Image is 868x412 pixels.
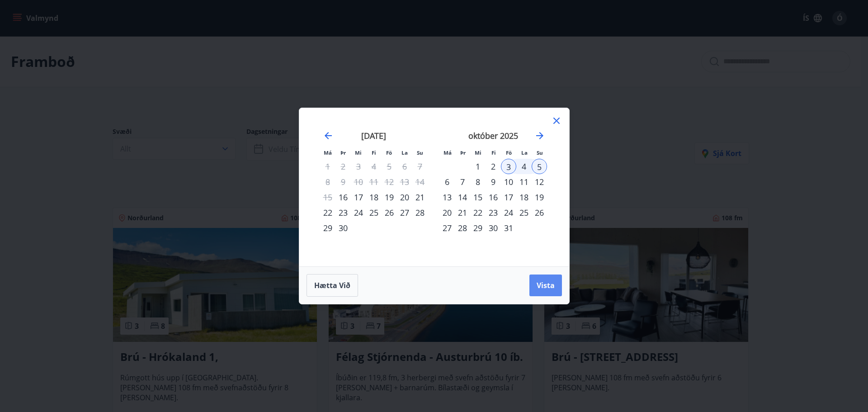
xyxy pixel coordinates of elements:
div: 16 [335,189,351,205]
div: 29 [320,220,335,236]
small: La [401,149,408,156]
td: Not available. fimmtudagur, 11. september 2025 [366,174,382,189]
td: Not available. mánudagur, 15. september 2025 [320,189,335,205]
div: 20 [397,189,412,205]
td: Choose sunnudagur, 19. október 2025 as your check-in date. It’s available. [532,189,547,205]
td: Choose laugardagur, 20. september 2025 as your check-in date. It’s available. [397,189,412,205]
td: Choose miðvikudagur, 1. október 2025 as your check-in date. It’s available. [470,159,486,174]
td: Choose mánudagur, 27. október 2025 as your check-in date. It’s available. [439,220,455,236]
button: Hætta við [307,274,358,297]
span: Vista [537,280,555,290]
div: 29 [470,220,486,236]
td: Choose miðvikudagur, 29. október 2025 as your check-in date. It’s available. [470,220,486,236]
td: Choose föstudagur, 19. september 2025 as your check-in date. It’s available. [382,189,397,205]
td: Selected as start date. föstudagur, 3. október 2025 [501,159,516,174]
div: 26 [532,205,547,220]
div: 13 [439,189,455,205]
div: 8 [470,174,486,189]
small: Mi [355,149,362,156]
td: Choose sunnudagur, 28. september 2025 as your check-in date. It’s available. [412,205,428,220]
td: Choose þriðjudagur, 21. október 2025 as your check-in date. It’s available. [455,205,470,220]
small: Þr [460,149,466,156]
div: 14 [455,189,470,205]
div: 24 [501,205,516,220]
td: Choose mánudagur, 13. október 2025 as your check-in date. It’s available. [439,189,455,205]
td: Choose laugardagur, 11. október 2025 as your check-in date. It’s available. [516,174,532,189]
div: 27 [439,220,455,236]
div: 16 [486,189,501,205]
td: Choose mánudagur, 20. október 2025 as your check-in date. It’s available. [439,205,455,220]
div: 20 [439,205,455,220]
small: Má [443,149,452,156]
span: Hætta við [314,280,350,290]
small: Fö [506,149,512,156]
div: 17 [501,189,516,205]
div: 21 [455,205,470,220]
div: 9 [486,174,501,189]
div: 30 [335,220,351,236]
td: Choose miðvikudagur, 8. október 2025 as your check-in date. It’s available. [470,174,486,189]
td: Selected as end date. sunnudagur, 5. október 2025 [532,159,547,174]
td: Choose þriðjudagur, 23. september 2025 as your check-in date. It’s available. [335,205,351,220]
div: 2 [486,159,501,174]
td: Choose miðvikudagur, 17. september 2025 as your check-in date. It’s available. [351,189,366,205]
td: Not available. föstudagur, 5. september 2025 [382,159,397,174]
td: Not available. föstudagur, 12. september 2025 [382,174,397,189]
small: Þr [340,149,346,156]
div: 10 [501,174,516,189]
div: 12 [532,174,547,189]
td: Not available. sunnudagur, 7. september 2025 [412,159,428,174]
td: Choose föstudagur, 24. október 2025 as your check-in date. It’s available. [501,205,516,220]
td: Selected. laugardagur, 4. október 2025 [516,159,532,174]
small: Su [537,149,543,156]
td: Not available. laugardagur, 6. september 2025 [397,159,412,174]
small: Fö [386,149,392,156]
td: Choose fimmtudagur, 30. október 2025 as your check-in date. It’s available. [486,220,501,236]
div: 18 [516,189,532,205]
small: Má [324,149,332,156]
td: Choose fimmtudagur, 2. október 2025 as your check-in date. It’s available. [486,159,501,174]
td: Choose sunnudagur, 21. september 2025 as your check-in date. It’s available. [412,189,428,205]
td: Choose miðvikudagur, 15. október 2025 as your check-in date. It’s available. [470,189,486,205]
div: 22 [470,205,486,220]
div: 24 [351,205,366,220]
td: Not available. miðvikudagur, 10. september 2025 [351,174,366,189]
td: Choose fimmtudagur, 16. október 2025 as your check-in date. It’s available. [486,189,501,205]
div: 5 [532,159,547,174]
td: Choose föstudagur, 17. október 2025 as your check-in date. It’s available. [501,189,516,205]
div: 21 [412,189,428,205]
td: Choose fimmtudagur, 23. október 2025 as your check-in date. It’s available. [486,205,501,220]
td: Not available. mánudagur, 1. september 2025 [320,159,335,174]
td: Choose laugardagur, 25. október 2025 as your check-in date. It’s available. [516,205,532,220]
td: Choose mánudagur, 22. september 2025 as your check-in date. It’s available. [320,205,335,220]
td: Choose föstudagur, 26. september 2025 as your check-in date. It’s available. [382,205,397,220]
div: 22 [320,205,335,220]
td: Not available. fimmtudagur, 4. september 2025 [366,159,382,174]
div: 19 [532,189,547,205]
small: Fi [491,149,496,156]
td: Choose þriðjudagur, 30. september 2025 as your check-in date. It’s available. [335,220,351,236]
small: Fi [372,149,376,156]
div: 28 [412,205,428,220]
td: Choose þriðjudagur, 14. október 2025 as your check-in date. It’s available. [455,189,470,205]
div: 25 [366,205,382,220]
small: La [521,149,528,156]
td: Not available. laugardagur, 13. september 2025 [397,174,412,189]
div: 4 [516,159,532,174]
small: Mi [475,149,481,156]
td: Choose þriðjudagur, 16. september 2025 as your check-in date. It’s available. [335,189,351,205]
div: 17 [351,189,366,205]
div: 15 [470,189,486,205]
td: Not available. þriðjudagur, 9. september 2025 [335,174,351,189]
strong: [DATE] [361,130,386,141]
td: Choose laugardagur, 18. október 2025 as your check-in date. It’s available. [516,189,532,205]
div: 28 [455,220,470,236]
strong: október 2025 [468,130,518,141]
button: Vista [529,275,562,296]
div: 30 [486,220,501,236]
td: Choose mánudagur, 6. október 2025 as your check-in date. It’s available. [439,174,455,189]
td: Choose þriðjudagur, 28. október 2025 as your check-in date. It’s available. [455,220,470,236]
td: Choose fimmtudagur, 9. október 2025 as your check-in date. It’s available. [486,174,501,189]
div: 19 [382,189,397,205]
td: Choose mánudagur, 29. september 2025 as your check-in date. It’s available. [320,220,335,236]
